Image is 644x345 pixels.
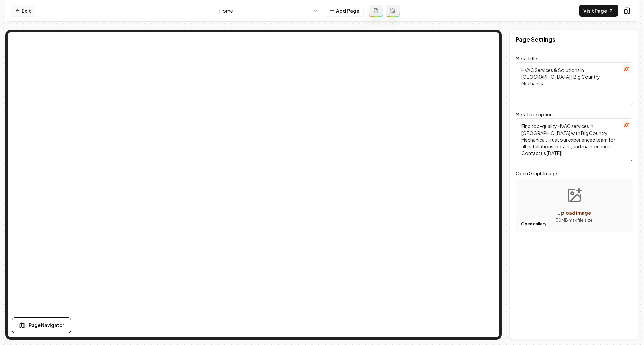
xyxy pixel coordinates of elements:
[516,35,555,44] h2: Page Settings
[557,210,591,216] span: Upload image
[519,219,549,229] button: Open gallery
[12,317,71,333] button: Page Navigator
[386,5,400,17] button: Regenerate page
[556,217,593,224] p: 30 MB max file size
[516,55,537,61] label: Meta Title
[29,322,64,329] span: Page Navigator
[516,111,553,117] label: Meta Description
[325,5,364,17] button: Add Page
[369,5,383,17] button: Add admin page prompt
[11,5,35,17] a: Exit
[550,182,598,229] button: Upload image
[579,5,618,17] a: Visit Page
[516,169,633,177] label: Open Graph Image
